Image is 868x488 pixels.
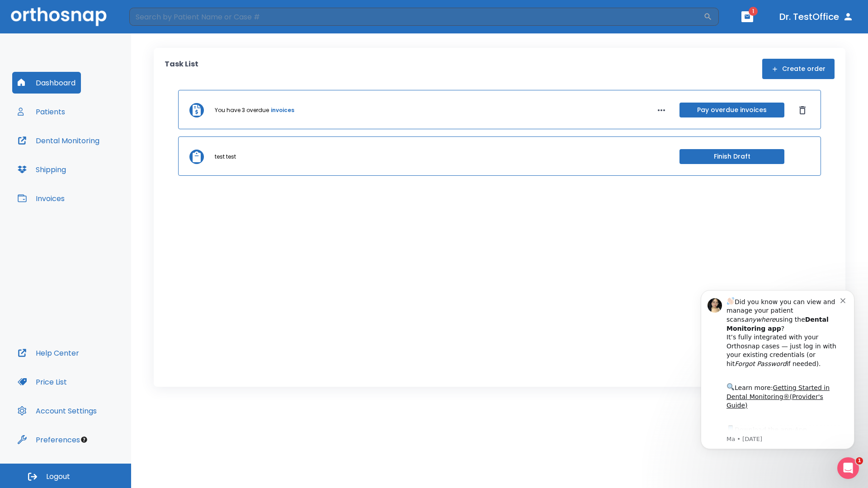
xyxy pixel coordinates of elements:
[762,59,835,79] button: Create order
[215,153,236,161] p: test test
[776,9,857,25] button: Dr. TestOffice
[679,103,784,117] button: Pay overdue invoices
[837,457,859,479] iframe: Intercom live chat
[271,106,294,114] a: invoices
[12,188,70,209] button: Invoices
[12,371,72,393] button: Price List
[12,400,102,422] button: Account Settings
[856,457,863,465] span: 1
[12,429,85,450] button: Preferences
[12,342,85,364] button: Help Center
[215,106,269,114] p: You have 3 overdue
[687,279,868,483] iframe: Intercom notifications message
[679,149,784,164] button: Finish Draft
[129,8,703,26] input: Search by Patient Name or Case #
[749,7,758,16] span: 1
[46,472,70,482] span: Logout
[12,72,81,94] button: Dashboard
[12,159,71,180] button: Shipping
[12,130,105,151] button: Dental Monitoring
[165,59,198,79] p: Task List
[80,436,88,444] div: Tooltip anchor
[11,7,107,26] img: Orthosnap
[795,103,810,117] button: Dismiss
[12,101,71,122] button: Patients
